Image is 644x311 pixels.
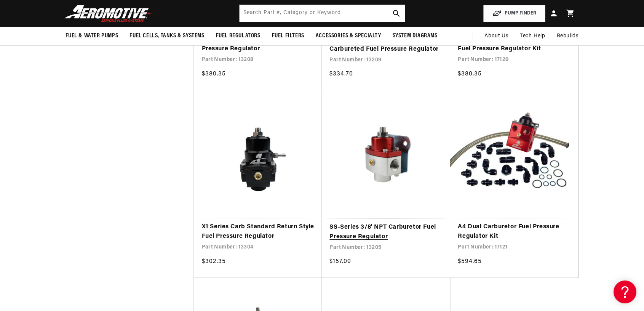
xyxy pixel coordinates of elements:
a: A4 Dual Carburetor Fuel Pressure Regulator Kit [458,222,570,242]
a: Pro-Stock 4-Port Carbureted Fuel Pressure Regulator [202,34,315,54]
a: Double-Adjustable Return Style Carbureted Fuel Pressure Regulator [329,35,443,54]
summary: System Diagrams [387,27,443,45]
img: Aeromotive [62,5,158,22]
span: Fuel Regulators [216,32,260,40]
a: SS-Series Dead-Head Carbureted Fuel Pressure Regulator Kit [458,34,570,54]
summary: Rebuilds [551,27,585,45]
span: Accessories & Specialty [316,32,381,40]
summary: Fuel Filters [266,27,310,45]
a: SS-Series 3/8' NPT Carburetor Fuel Pressure Regulator [329,223,443,242]
button: search button [388,5,405,22]
span: Fuel Filters [272,32,304,40]
summary: Fuel Regulators [210,27,266,45]
summary: Accessories & Specialty [310,27,387,45]
span: System Diagrams [393,32,438,40]
span: About Us [484,33,508,39]
input: Search by Part Number, Category or Keyword [240,5,405,22]
a: X1 Series Carb Standard Return Style Fuel Pressure Regulator [202,222,315,242]
summary: Fuel & Water Pumps [60,27,124,45]
summary: Fuel Cells, Tanks & Systems [124,27,210,45]
span: Fuel Cells, Tanks & Systems [129,32,204,40]
button: PUMP FINDER [483,5,545,22]
span: Fuel & Water Pumps [66,32,118,40]
a: About Us [479,27,514,45]
span: Tech Help [520,32,545,40]
summary: Tech Help [514,27,551,45]
span: Rebuilds [557,32,579,40]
